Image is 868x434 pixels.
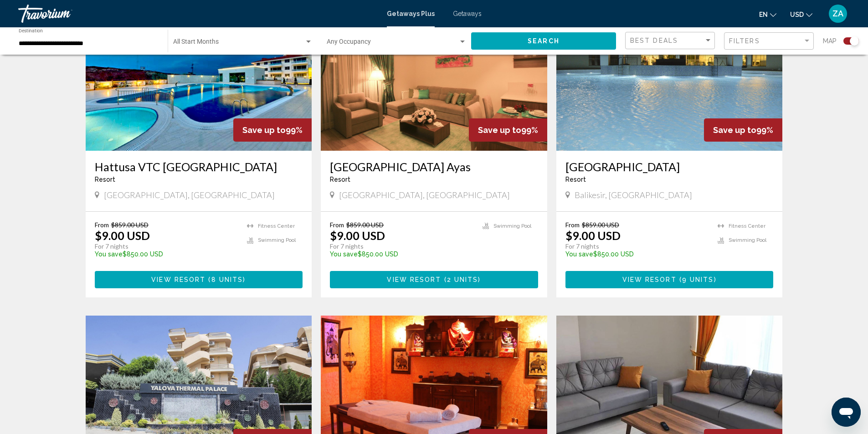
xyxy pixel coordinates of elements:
[677,276,717,284] span: ( )
[704,118,782,142] div: 99%
[387,276,441,284] span: View Resort
[205,276,246,284] span: ( )
[330,250,473,258] p: $850.00 USD
[565,221,580,229] span: From
[729,223,765,229] span: Fitness Center
[682,276,714,284] span: 9 units
[242,125,286,135] span: Save up to
[151,276,205,284] span: View Resort
[493,223,531,229] span: Swimming Pool
[330,176,350,183] span: Resort
[565,229,621,242] p: $9.00 USD
[622,276,677,284] span: View Resort
[528,38,560,45] span: Search
[447,276,478,284] span: 2 units
[330,250,358,258] span: You save
[832,9,843,18] span: ZA
[330,221,344,229] span: From
[823,35,837,47] span: Map
[729,37,760,45] span: Filters
[582,221,619,229] span: $859.00 USD
[759,11,768,18] span: en
[565,271,774,288] button: View Resort(9 units)
[95,242,238,250] p: For 7 nights
[630,37,678,44] span: Best Deals
[18,5,378,23] a: Travorium
[556,5,783,151] img: DH79O01X.jpg
[95,160,303,174] a: Hattusa VTC [GEOGRAPHIC_DATA]
[95,250,238,258] p: $850.00 USD
[95,271,303,288] button: View Resort(8 units)
[86,5,312,151] img: D617E01X.jpg
[565,250,593,258] span: You save
[321,5,547,151] img: DB58I01X.jpg
[565,160,774,174] a: [GEOGRAPHIC_DATA]
[258,223,295,229] span: Fitness Center
[724,32,814,51] button: Filter
[471,32,616,49] button: Search
[469,118,547,142] div: 99%
[826,4,850,23] button: User Menu
[95,176,115,183] span: Resort
[104,190,275,200] span: [GEOGRAPHIC_DATA], [GEOGRAPHIC_DATA]
[713,125,756,135] span: Save up to
[832,398,861,427] iframe: Кнопка запуска окна обмена сообщениями
[233,118,312,142] div: 99%
[565,250,709,258] p: $850.00 USD
[111,221,149,229] span: $859.00 USD
[442,276,481,284] span: ( )
[575,190,692,200] span: Balikesir, [GEOGRAPHIC_DATA]
[790,8,812,21] button: Change currency
[565,176,586,183] span: Resort
[95,229,150,242] p: $9.00 USD
[478,125,521,135] span: Save up to
[759,8,776,21] button: Change language
[387,10,435,17] a: Getaways Plus
[330,271,538,288] button: View Resort(2 units)
[95,221,109,229] span: From
[211,276,243,284] span: 8 units
[565,242,709,250] p: For 7 nights
[95,250,123,258] span: You save
[339,190,510,200] span: [GEOGRAPHIC_DATA], [GEOGRAPHIC_DATA]
[330,229,385,242] p: $9.00 USD
[630,37,712,45] mat-select: Sort by
[330,242,473,250] p: For 7 nights
[453,10,482,17] a: Getaways
[258,237,296,243] span: Swimming Pool
[346,221,384,229] span: $859.00 USD
[330,160,538,174] a: [GEOGRAPHIC_DATA] Ayas
[790,11,804,18] span: USD
[729,237,766,243] span: Swimming Pool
